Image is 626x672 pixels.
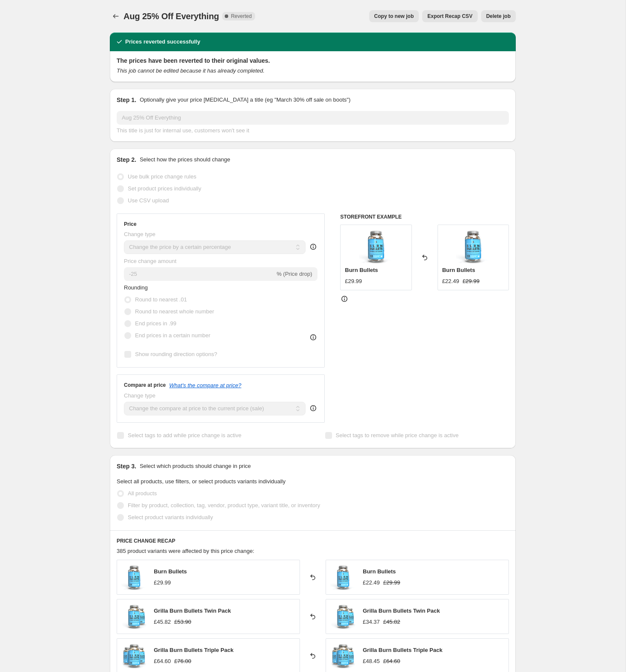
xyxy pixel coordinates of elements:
[374,13,414,20] span: Copy to new job
[442,277,459,286] div: £22.49
[124,382,166,389] h3: Compare at price
[363,647,442,653] span: Grilla Burn Bullets Triple Pack
[117,111,509,125] input: 30% off holiday sale
[154,579,171,587] div: £29.99
[117,67,265,74] i: This job cannot be edited because it has already completed.
[117,478,285,485] span: Select all products, use filters, or select products variants individually
[427,13,472,20] span: Export Recap CSV
[124,231,156,237] span: Change type
[121,564,147,590] img: BB-New-Formula_80x.png
[124,221,136,228] h3: Price
[121,604,147,629] img: BurnBulletsx2-GrillaFitness_80x.png
[117,127,249,134] span: This title is just for internal use, customers won't see it
[128,432,241,438] span: Select tags to add while price change is active
[309,404,317,412] div: help
[345,277,362,286] div: £29.99
[486,13,511,20] span: Delete job
[135,320,176,327] span: End prices in .99
[231,13,252,20] span: Reverted
[363,608,440,614] span: Grilla Burn Bullets Twin Pack
[174,657,191,666] strike: £76.00
[345,267,378,273] span: Burn Bullets
[169,382,241,389] button: What's the compare at price?
[117,96,136,104] h2: Step 1.
[124,284,148,291] span: Rounding
[456,229,490,263] img: BB-New-Formula_80x.png
[383,618,400,626] strike: £45.82
[340,213,509,220] h6: STOREFRONT EXAMPLE
[125,38,200,46] h2: Prices reverted successfully
[135,332,210,339] span: End prices in a certain number
[309,243,317,251] div: help
[128,490,157,497] span: All products
[174,618,191,626] strike: £53.90
[128,514,213,520] span: Select product variants individually
[383,579,400,587] strike: £29.99
[154,608,231,614] span: Grilla Burn Bullets Twin Pack
[128,197,169,204] span: Use CSV upload
[124,392,156,399] span: Change type
[140,155,230,164] p: Select how the prices should change
[363,657,380,666] div: £48.45
[124,267,275,281] input: -15
[442,267,475,273] span: Burn Bullets
[330,564,356,590] img: BB-New-Formula_80x.png
[330,643,356,669] img: BurnBulletsx3GrillaFitness_80x.png
[359,229,393,263] img: BB-New-Formula_80x.png
[363,618,380,626] div: £34.37
[135,351,217,357] span: Show rounding direction options?
[128,173,196,180] span: Use bulk price change rules
[124,258,176,264] span: Price change amount
[154,657,171,666] div: £64.60
[128,185,201,192] span: Set product prices individually
[369,10,419,22] button: Copy to new job
[363,568,396,575] span: Burn Bullets
[117,538,509,544] h6: PRICE CHANGE RECAP
[135,308,214,315] span: Round to nearest whole number
[154,647,233,653] span: Grilla Burn Bullets Triple Pack
[422,10,477,22] button: Export Recap CSV
[117,56,509,65] h2: The prices have been reverted to their original values.
[363,579,380,587] div: £22.49
[330,604,356,629] img: BurnBulletsx2-GrillaFitness_80x.png
[117,548,254,554] span: 385 product variants were affected by this price change:
[140,96,350,104] p: Optionally give your price [MEDICAL_DATA] a title (eg "March 30% off sale on boots")
[276,271,312,277] span: % (Price drop)
[123,12,219,21] span: Aug 25% Off Everything
[140,462,251,470] p: Select which products should change in price
[154,568,187,575] span: Burn Bullets
[117,462,136,470] h2: Step 3.
[128,502,320,508] span: Filter by product, collection, tag, vendor, product type, variant title, or inventory
[121,643,147,669] img: BurnBulletsx3GrillaFitness_80x.png
[117,155,136,164] h2: Step 2.
[135,296,187,303] span: Round to nearest .01
[154,618,171,626] div: £45.82
[462,277,479,286] strike: £29.99
[481,10,516,22] button: Delete job
[383,657,400,666] strike: £64.60
[110,10,122,22] button: Price change jobs
[336,432,459,438] span: Select tags to remove while price change is active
